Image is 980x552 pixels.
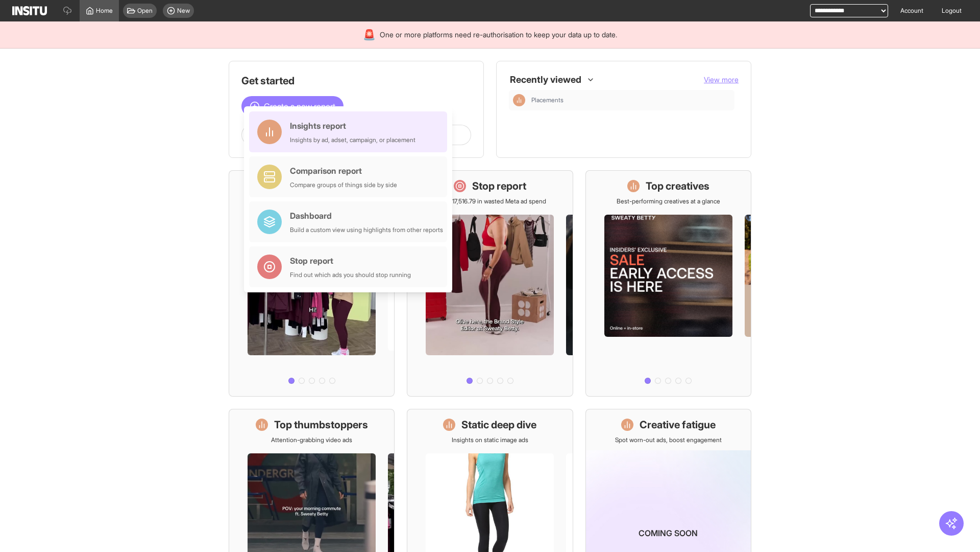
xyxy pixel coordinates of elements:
div: Build a custom view using highlights from other reports [290,226,443,234]
div: Comparison report [290,165,397,177]
h1: Stop report [472,179,526,193]
h1: Top creatives [646,179,709,193]
div: Stop report [290,255,411,267]
div: Find out which ads you should stop running [290,271,411,279]
div: 🚨 [363,28,376,42]
span: Home [96,7,113,15]
p: Attention-grabbing video ads [271,436,352,444]
div: Insights by ad, adset, campaign, or placement [290,136,415,144]
a: What's live nowSee all active ads instantly [229,170,395,397]
h1: Static deep dive [461,418,536,432]
h1: Get started [241,74,471,88]
div: Insights report [290,120,415,132]
img: Logo [12,6,47,15]
div: Compare groups of things side by side [290,181,397,189]
a: Stop reportSave £17,516.79 in wasted Meta ad spend [407,170,573,397]
div: Insights [513,94,525,106]
p: Insights on static image ads [452,436,528,444]
span: Open [137,7,153,15]
p: Save £17,516.79 in wasted Meta ad spend [434,197,546,205]
span: View more [704,75,739,84]
span: Create a new report [264,100,335,112]
button: View more [704,75,739,85]
span: Placements [531,96,563,104]
button: Create a new report [241,96,344,117]
p: Best-performing creatives at a glance [617,197,720,205]
a: Top creativesBest-performing creatives at a glance [585,170,751,397]
span: One or more platforms need re-authorisation to keep your data up to date. [380,30,617,40]
h1: Top thumbstoppers [274,418,368,432]
span: New [177,7,190,15]
div: Dashboard [290,210,443,222]
span: Placements [531,96,730,104]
